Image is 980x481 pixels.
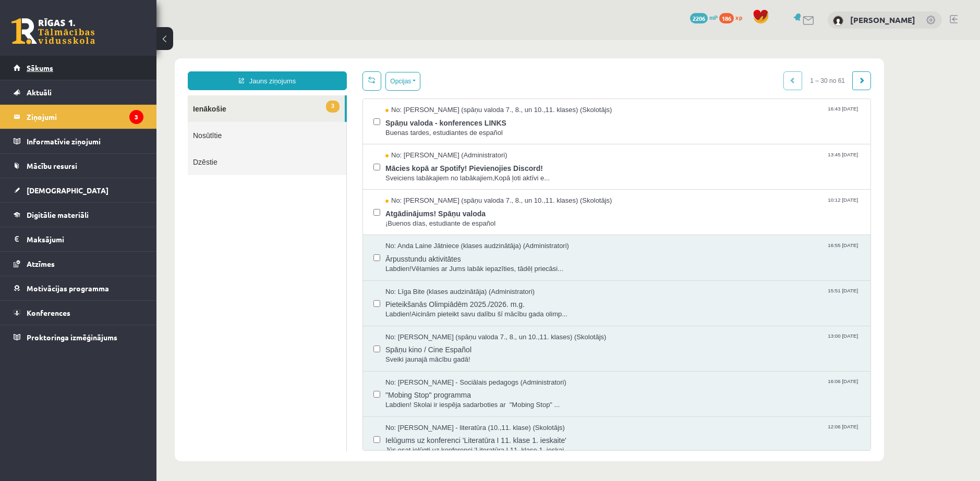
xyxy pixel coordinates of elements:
[27,88,52,97] span: Aktuāli
[229,156,704,188] a: No: [PERSON_NAME] (spāņu valoda 7., 8., un 10.,11. klases) (Skolotājs) 10:12 [DATE] Atgādinājums!...
[229,292,704,325] a: No: [PERSON_NAME] (spāņu valoda 7., 8., un 10.,11. klases) (Skolotājs) 13:00 [DATE] Spāņu kino / ...
[27,332,117,342] span: Proktoringa izmēģinājums
[229,110,351,120] span: No: [PERSON_NAME] (Administratori)
[735,13,742,21] span: xp
[229,247,378,257] span: No: Līga Bite (klases audzinātāja) (Administratori)
[31,108,190,135] a: Dzēstie
[27,186,108,195] span: [DEMOGRAPHIC_DATA]
[229,88,704,98] span: Buenas tardes, estudiantes de español
[229,166,704,179] span: Atgādinājums! Spāņu valoda
[14,252,143,276] a: Atzīmes
[709,13,718,21] span: mP
[31,31,190,50] a: Jauns ziņojums
[27,210,89,219] span: Digitālie materiāli
[14,154,143,178] a: Mācību resursi
[229,315,704,325] span: Sveiki jaunajā mācību gadā!
[669,338,704,346] span: 16:06 [DATE]
[27,308,70,317] span: Konferences
[669,292,704,300] span: 13:00 [DATE]
[27,63,53,72] span: Sākums
[229,120,704,133] span: Mācies kopā ar Spotify! Pievienojies Discord!
[669,383,704,391] span: 12:06 [DATE]
[850,15,915,25] a: [PERSON_NAME]
[229,256,704,269] span: Pieteikšanās Olimpiādēm 2025./2026. m.g.
[14,178,143,202] a: [DEMOGRAPHIC_DATA]
[229,302,704,315] span: Spāņu kino / Cine Español
[14,129,143,153] a: Informatīvie ziņojumi
[14,105,143,129] a: Ziņojumi3
[14,325,143,349] a: Proktoringa izmēģinājums
[229,201,413,211] span: No: Anda Laine Jātniece (klases audzinātāja) (Administratori)
[229,247,704,279] a: No: Līga Bite (klases audzinātāja) (Administratori) 15:51 [DATE] Pieteikšanās Olimpiādēm 2025./20...
[229,201,704,233] a: No: Anda Laine Jātniece (klases audzinātāja) (Administratori) 16:55 [DATE] Ārpusstundu aktivitāte...
[27,259,55,268] span: Atzīmes
[669,156,704,164] span: 10:12 [DATE]
[14,301,143,325] a: Konferences
[229,156,455,166] span: No: [PERSON_NAME] (spāņu valoda 7., 8., un 10.,11. klases) (Skolotājs)
[690,13,718,21] a: 2206 mP
[14,80,143,104] a: Aktuāli
[229,338,704,370] a: No: [PERSON_NAME] - Sociālais pedagogs (Administratori) 16:06 [DATE] "Mobing Stop" programma Labd...
[27,105,143,129] legend: Ziņojumi
[229,110,704,143] a: No: [PERSON_NAME] (Administratori) 13:45 [DATE] Mācies kopā ar Spotify! Pievienojies Discord! Sve...
[229,360,704,370] span: Labdien! Skolai ir iespēja sadarboties ar "Mobing Stop" ...
[719,13,747,21] a: 186 xp
[646,31,696,50] span: 1 – 30 no 61
[229,292,450,302] span: No: [PERSON_NAME] (spāņu valoda 7., 8., un 10.,11. klases) (Skolotājs)
[669,110,704,118] span: 13:45 [DATE]
[229,338,410,348] span: No: [PERSON_NAME] - Sociālais pedagogs (Administratori)
[14,227,143,251] a: Maksājumi
[229,392,704,405] span: Ielūgums uz konferenci 'Literatūra I 11. klase 1. ieskaite'
[229,65,455,75] span: No: [PERSON_NAME] (spāņu valoda 7., 8., un 10.,11. klases) (Skolotājs)
[229,405,704,415] span: Jūs esat ielūgti uz konferenci 'Literatūra I 11. klase 1. ieskai...
[14,276,143,300] a: Motivācijas programma
[11,18,95,44] a: Rīgas 1. Tālmācības vidusskola
[833,16,843,26] img: Baiba Gertnere
[719,13,734,23] span: 186
[229,224,704,234] span: Labdien!Vēlamies ar Jums labāk iepazīties, tādēļ priecāsi...
[14,56,143,80] a: Sākums
[229,269,704,279] span: Labdien!Aicinām pieteikt savu dalību šī mācību gada olimp...
[27,227,143,251] legend: Maksājumi
[229,133,704,143] span: Sveiciens labākajiem no labākajiem,Kopā ļoti aktīvi e...
[669,201,704,209] span: 16:55 [DATE]
[669,247,704,255] span: 15:51 [DATE]
[229,211,704,224] span: Ārpusstundu aktivitātes
[690,13,708,23] span: 2206
[229,32,264,51] button: Opcijas
[27,283,109,293] span: Motivācijas programma
[229,179,704,189] span: ¡Buenos días, estudiante de español
[229,75,704,88] span: Spāņu valoda - konferences LINKS
[129,110,143,124] i: 3
[170,60,183,72] span: 3
[669,65,704,73] span: 16:43 [DATE]
[229,383,704,415] a: No: [PERSON_NAME] - literatūra (10.,11. klase) (Skolotājs) 12:06 [DATE] Ielūgums uz konferenci 'L...
[229,383,408,393] span: No: [PERSON_NAME] - literatūra (10.,11. klase) (Skolotājs)
[14,203,143,227] a: Digitālie materiāli
[31,82,190,108] a: Nosūtītie
[27,161,77,170] span: Mācību resursi
[31,55,188,82] a: 3Ienākošie
[27,129,143,153] legend: Informatīvie ziņojumi
[229,65,704,97] a: No: [PERSON_NAME] (spāņu valoda 7., 8., un 10.,11. klases) (Skolotājs) 16:43 [DATE] Spāņu valoda ...
[229,347,704,360] span: "Mobing Stop" programma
